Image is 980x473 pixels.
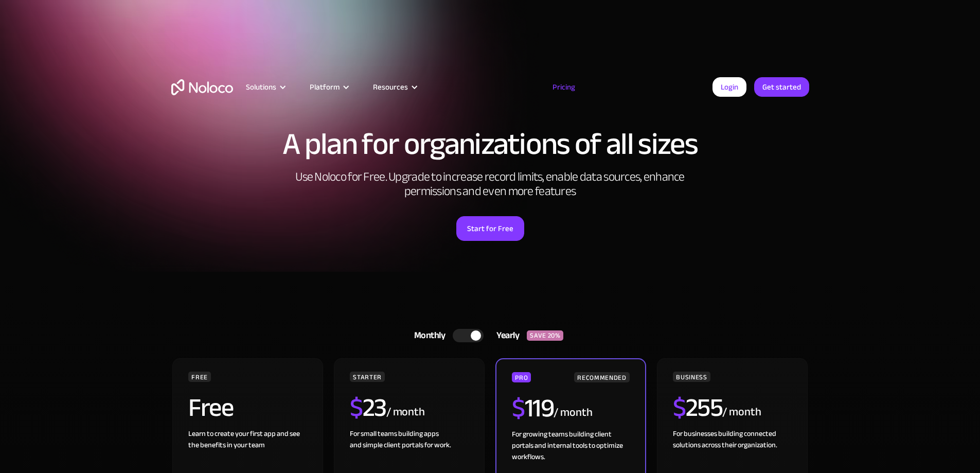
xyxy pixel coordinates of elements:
[386,404,425,421] div: / month
[171,129,809,160] h1: A plan for organizations of all sizes
[484,328,527,343] div: Yearly
[297,80,360,94] div: Platform
[512,395,554,421] h2: 119
[554,405,592,421] div: / month
[673,395,722,421] h2: 255
[456,216,524,241] a: Start for Free
[310,80,340,94] div: Platform
[360,80,429,94] div: Resources
[673,383,686,432] span: $
[350,372,384,382] div: STARTER
[712,77,746,97] a: Login
[188,395,233,421] h2: Free
[233,80,297,94] div: Solutions
[754,77,809,97] a: Get started
[350,395,386,421] h2: 23
[373,80,408,94] div: Resources
[722,404,761,421] div: / month
[512,384,525,432] span: $
[574,372,629,382] div: RECOMMENDED
[350,383,363,432] span: $
[527,330,563,341] div: SAVE 20%
[673,372,710,382] div: BUSINESS
[512,372,531,382] div: PRO
[171,79,233,95] a: home
[246,80,276,94] div: Solutions
[540,80,588,94] a: Pricing
[188,372,211,382] div: FREE
[284,170,696,199] h2: Use Noloco for Free. Upgrade to increase record limits, enable data sources, enhance permissions ...
[401,328,453,343] div: Monthly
